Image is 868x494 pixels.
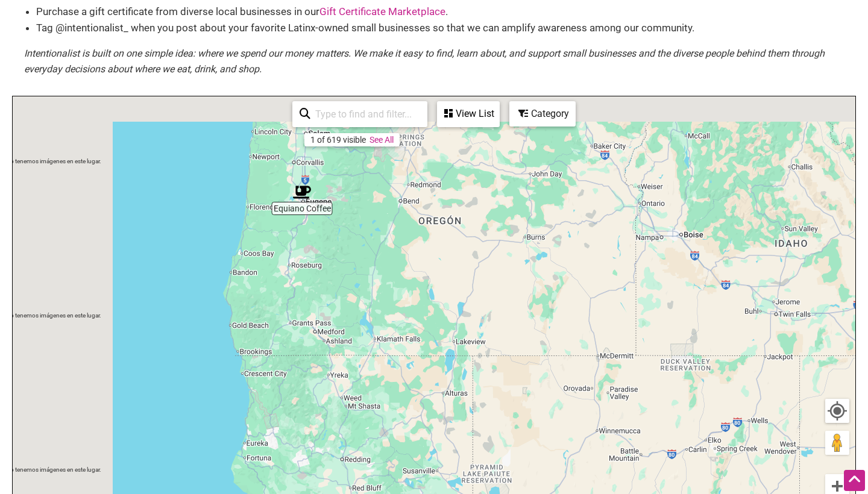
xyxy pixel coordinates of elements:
div: Type to search and filter [292,101,427,127]
li: Tag @intentionalist_ when you post about your favorite Latinx-owned small businesses so that we c... [36,20,844,36]
em: Intentionalist is built on one simple idea: where we spend our money matters. We make it easy to ... [24,48,825,75]
div: View List [438,102,498,125]
div: See a list of the visible businesses [437,101,500,127]
a: Gift Certificate Marketplace [319,5,445,17]
button: Your Location [825,399,849,423]
input: Type to find and filter... [310,102,420,126]
div: Filter by category [509,101,576,127]
div: Equiano Coffee [293,183,311,201]
div: 1 of 619 visible [310,135,366,145]
div: Category [511,102,574,125]
a: See All [370,135,394,145]
li: Purchase a gift certificate from diverse local businesses in our . [36,4,844,20]
button: Arrastra el hombrecito naranja al mapa para abrir Street View [825,431,849,455]
div: Scroll Back to Top [844,470,865,491]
